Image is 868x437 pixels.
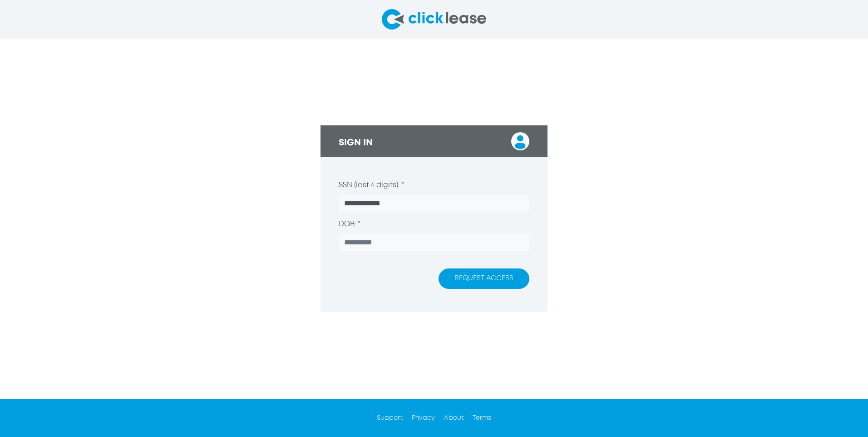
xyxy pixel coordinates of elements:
button: REQUEST ACCESS [439,268,529,289]
a: Terms [473,415,491,421]
label: SSN (last 4 digits): * [339,180,404,191]
h3: SIGN IN [339,138,373,149]
a: Support [377,415,403,421]
label: DOB: * [339,219,360,230]
a: Privacy [412,415,435,421]
a: About [444,415,464,421]
img: login user [511,132,529,150]
img: clicklease logo [382,9,486,30]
